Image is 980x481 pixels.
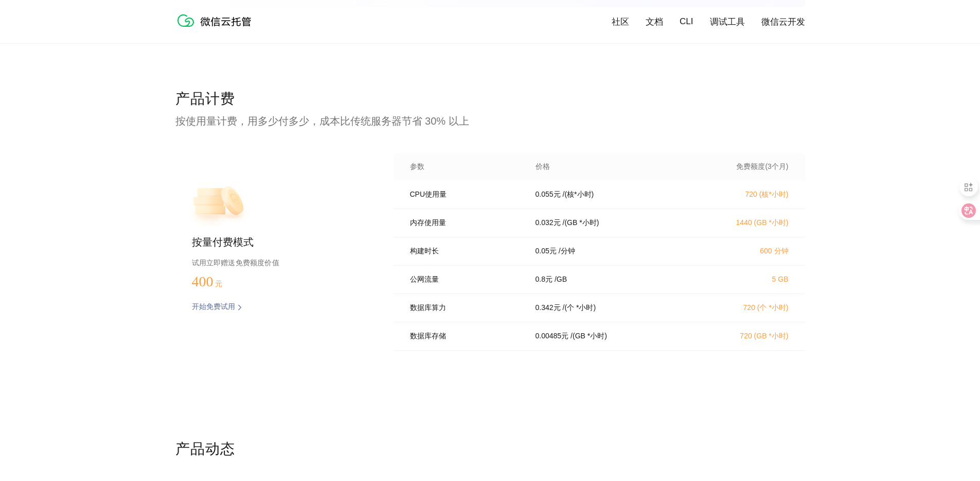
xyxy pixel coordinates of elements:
[710,16,745,28] a: 调试工具
[698,247,789,256] p: 600 分钟
[175,114,805,128] p: 按使用量计费，用多少付多少，成本比传统服务器节省 30% 以上
[563,303,596,313] p: / (个 *小时)
[215,280,222,288] span: 元
[410,247,521,256] p: 构建时长
[410,303,521,313] p: 数据库算力
[698,332,789,341] p: 720 (GB *小时)
[536,247,557,256] p: 0.05 元
[698,303,789,313] p: 720 (个 *小时)
[192,256,361,269] p: 试用立即赠送免费额度价值
[536,162,550,171] p: 价格
[175,10,258,31] img: 微信云托管
[192,302,235,313] p: 开始免费试用
[559,247,575,256] p: / 分钟
[175,89,805,110] p: 产品计费
[563,190,594,199] p: / (核*小时)
[698,275,789,283] p: 5 GB
[646,16,663,28] a: 文档
[536,332,569,341] p: 0.00485 元
[761,16,805,28] a: 微信云开发
[175,439,805,460] p: 产品动态
[192,273,243,290] p: 400
[680,16,693,27] a: CLI
[410,190,521,199] p: CPU使用量
[410,332,521,341] p: 数据库存储
[612,16,629,28] a: 社区
[410,275,521,284] p: 公网流量
[536,275,553,284] p: 0.8 元
[410,218,521,228] p: 内存使用量
[410,162,521,171] p: 参数
[536,190,561,199] p: 0.055 元
[536,218,561,228] p: 0.032 元
[536,303,561,313] p: 0.342 元
[698,162,789,171] p: 免费额度(3个月)
[698,218,789,228] p: 1440 (GB *小时)
[175,24,258,32] a: 微信云托管
[698,190,789,199] p: 720 (核*小时)
[555,275,567,284] p: / GB
[563,218,599,228] p: / (GB *小时)
[571,332,607,341] p: / (GB *小时)
[192,235,361,250] p: 按量付费模式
